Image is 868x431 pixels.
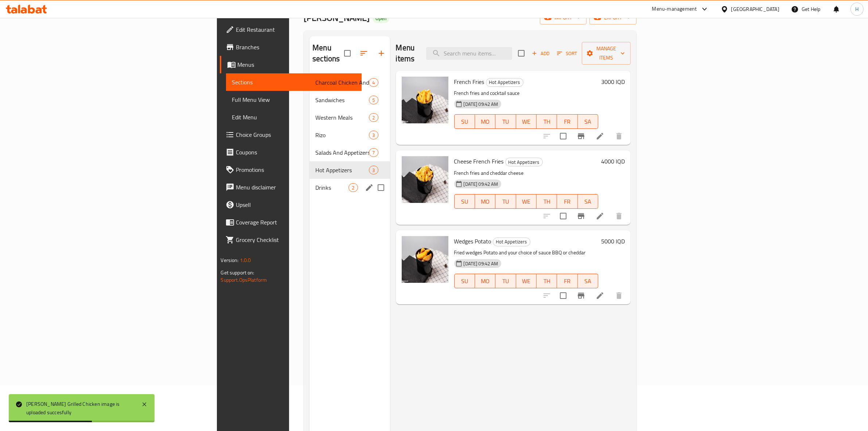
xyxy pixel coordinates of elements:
[540,116,554,127] span: TH
[232,95,356,104] span: Full Menu View
[454,114,475,129] button: SU
[493,238,530,246] span: Hot Appetizers
[475,274,495,288] button: MO
[236,235,356,244] span: Grocery Checklist
[226,91,362,108] a: Full Menu View
[572,127,590,145] button: Branch-specific-item
[369,167,378,174] span: 3
[402,77,448,123] img: French Fries
[220,213,362,231] a: Coverage Report
[486,78,523,86] span: Hot Appetizers
[516,194,537,209] button: WE
[461,260,501,267] span: [DATE] 09:42 AM
[454,194,475,209] button: SU
[226,108,362,126] a: Edit Menu
[426,47,512,60] input: search
[540,196,554,207] span: TH
[236,25,356,34] span: Edit Restaurant
[369,166,378,174] div: items
[340,46,355,61] span: Select all sections
[454,274,475,288] button: SU
[364,182,375,193] button: edit
[369,148,378,157] div: items
[310,144,390,161] div: Salads And Appetizers7
[596,212,604,220] a: Edit menu item
[461,101,501,108] span: [DATE] 09:42 AM
[369,96,378,104] div: items
[578,194,598,209] button: SA
[236,218,356,227] span: Coverage Report
[557,194,577,209] button: FR
[610,287,628,304] button: delete
[498,196,513,207] span: TU
[498,276,513,286] span: TU
[475,194,495,209] button: MO
[315,148,369,157] span: Salads And Appetizers
[315,166,369,174] span: Hot Appetizers
[595,13,631,22] span: export
[588,44,625,62] span: Manage items
[220,231,362,249] a: Grocery Checklist
[601,156,625,166] h6: 4000 IQD
[220,56,362,73] a: Menus
[226,73,362,91] a: Sections
[369,79,378,86] span: 4
[220,196,362,213] a: Upsell
[369,131,378,139] div: items
[310,161,390,179] div: Hot Appetizers3
[454,236,491,247] span: Wedges Potato
[221,255,238,265] span: Version:
[236,183,356,192] span: Menu disclaimer
[310,179,390,196] div: Drinks2edit
[237,60,356,69] span: Menus
[369,78,378,87] div: items
[220,126,362,143] a: Choice Groups
[495,194,516,209] button: TU
[495,274,516,288] button: TU
[310,74,390,91] div: Charcoal Chicken And Gas Chicken4
[461,181,501,188] span: [DATE] 09:42 AM
[537,114,557,129] button: TH
[315,78,369,87] div: Charcoal Chicken And Gas Chicken
[315,96,369,104] span: Sandwiches
[560,196,575,207] span: FR
[505,158,543,166] div: Hot Appetizers
[475,114,495,129] button: MO
[310,126,390,144] div: Rizo3
[540,276,554,286] span: TH
[373,14,389,23] div: Open
[519,276,534,286] span: WE
[26,400,134,416] div: [PERSON_NAME] Grilled Chicken image is uploaded succesfully
[220,161,362,178] a: Promotions
[369,97,378,104] span: 5
[355,45,373,62] span: Sort sections
[236,165,356,174] span: Promotions
[537,194,557,209] button: TH
[402,156,448,203] img: Cheese French Fries
[519,196,534,207] span: WE
[537,274,557,288] button: TH
[557,274,577,288] button: FR
[454,156,504,167] span: Cheese French Fries
[373,15,389,22] span: Open
[652,5,697,14] div: Menu-management
[493,238,530,246] div: Hot Appetizers
[560,116,575,127] span: FR
[454,89,599,98] p: French fries and cocktail sauce
[369,132,378,139] span: 3
[236,43,356,51] span: Branches
[610,127,628,145] button: delete
[581,116,595,127] span: SA
[458,276,472,286] span: SU
[555,48,579,59] button: Sort
[315,113,369,122] span: Western Meals
[495,114,516,129] button: TU
[556,208,571,224] span: Select to update
[610,207,628,225] button: delete
[478,116,493,127] span: MO
[310,109,390,126] div: Western Meals2
[369,149,378,156] span: 7
[529,48,552,59] button: Add
[572,207,590,225] button: Branch-specific-item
